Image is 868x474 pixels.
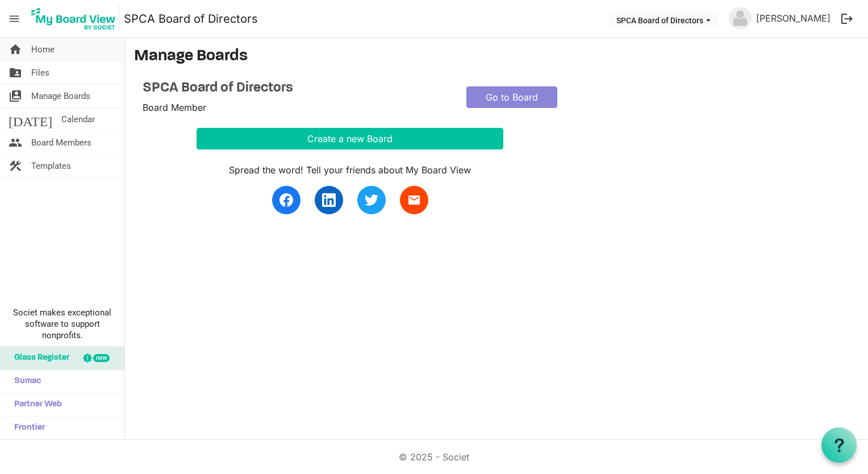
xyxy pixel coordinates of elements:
img: My Board View Logo [28,5,119,33]
span: Home [31,38,55,61]
h3: Manage Boards [134,47,859,66]
span: Frontier [9,417,45,439]
img: twitter.svg [365,193,378,207]
span: Files [31,61,49,84]
span: [DATE] [9,108,52,131]
span: Manage Boards [31,85,90,107]
span: email [407,193,421,207]
span: home [9,38,22,61]
img: linkedin.svg [322,193,336,207]
a: SPCA Board of Directors [124,7,258,30]
a: My Board View Logo [28,5,124,33]
span: people [9,131,22,154]
span: Glass Register [9,347,69,369]
button: Create a new Board [197,128,503,149]
span: menu [3,8,25,30]
span: Board Member [143,102,206,113]
button: logout [835,7,859,31]
span: construction [9,155,22,177]
span: Templates [31,155,71,177]
a: © 2025 - Societ [399,451,469,463]
a: email [400,186,428,214]
a: Go to Board [466,86,557,108]
span: Board Members [31,131,91,154]
a: [PERSON_NAME] [752,7,835,30]
span: folder_shared [9,61,22,84]
div: new [93,354,110,362]
span: Societ makes exceptional software to support nonprofits. [5,307,119,341]
a: SPCA Board of Directors [143,80,449,97]
span: Partner Web [9,393,62,416]
div: Spread the word! Tell your friends about My Board View [197,163,503,177]
img: no-profile-picture.svg [729,7,752,30]
span: switch_account [9,85,22,107]
button: SPCA Board of Directors dropdownbutton [609,12,718,28]
img: facebook.svg [279,193,293,207]
span: Calendar [61,108,95,131]
span: Sumac [9,370,41,393]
